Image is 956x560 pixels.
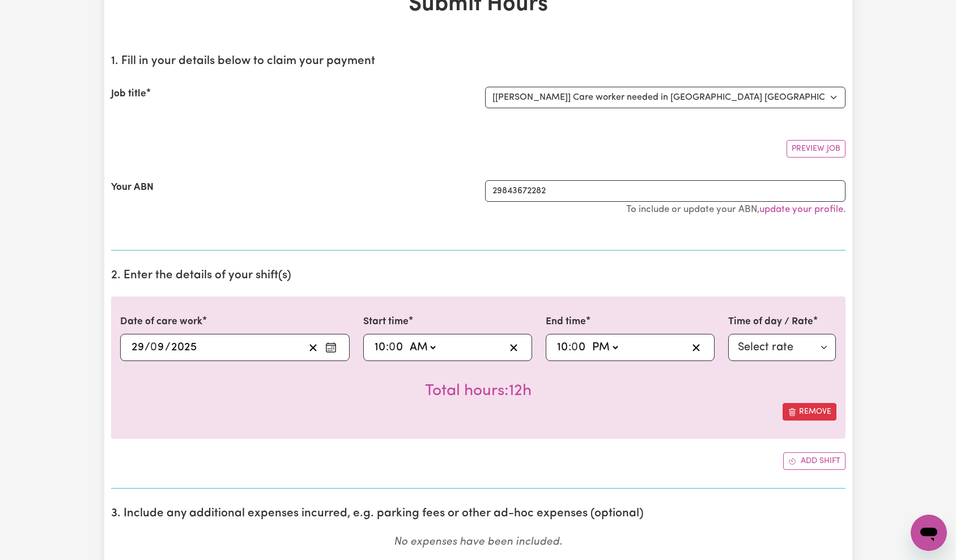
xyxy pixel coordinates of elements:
span: : [568,341,571,354]
label: Your ABN [111,180,154,195]
label: Date of care work [120,315,202,329]
h2: 2. Enter the details of your shift(s) [111,269,845,283]
label: Job title [111,87,146,101]
h2: 3. Include any additional expenses incurred, e.g. parking fees or other ad-hoc expenses (optional) [111,507,845,521]
input: -- [374,339,386,356]
button: Add another shift [783,452,845,470]
input: ---- [171,339,197,356]
h2: 1. Fill in your details below to claim your payment [111,54,845,69]
small: To include or update your ABN, . [626,205,845,214]
button: Remove this shift [783,403,836,421]
span: 0 [571,342,578,353]
a: update your profile [759,205,843,214]
iframe: Button to launch messaging window [911,515,947,551]
input: -- [556,339,568,356]
label: Time of day / Rate [728,315,813,329]
button: Enter the date of care work [322,339,340,356]
span: 0 [150,342,157,353]
label: Start time [363,315,409,329]
span: : [386,341,389,354]
input: -- [389,339,404,356]
input: -- [151,339,165,356]
span: 0 [389,342,396,353]
span: Total hours worked: 12 hours [425,383,532,399]
em: No expenses have been included. [394,537,562,548]
input: -- [572,339,587,356]
span: / [165,341,171,354]
label: End time [546,315,586,329]
button: Preview Job [787,140,845,158]
input: -- [131,339,145,356]
span: / [145,341,150,354]
button: Clear date [304,339,322,356]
